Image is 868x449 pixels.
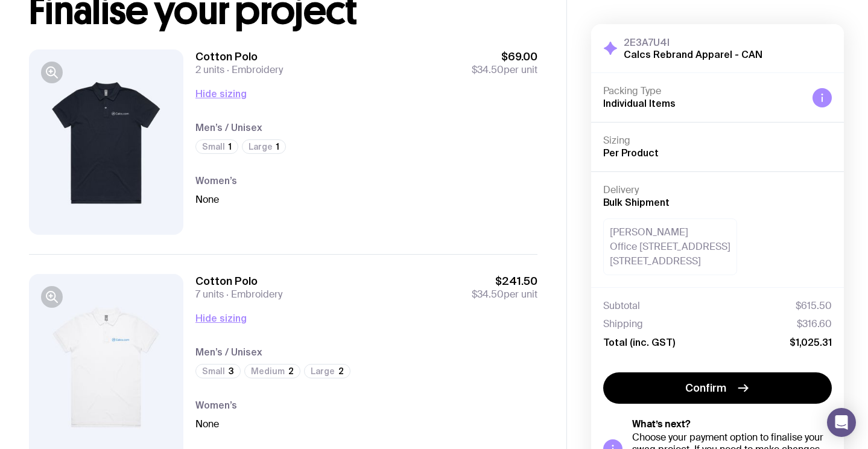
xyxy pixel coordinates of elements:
h3: 2E3A7U4I [624,36,762,48]
span: 1 [276,142,279,151]
div: [PERSON_NAME] Office [STREET_ADDRESS] [STREET_ADDRESS] [603,218,737,275]
span: Confirm [685,381,726,395]
span: 2 [288,366,294,376]
span: $316.60 [797,318,832,330]
span: 7 units [195,288,224,301]
span: None [195,418,219,430]
span: 2 [338,366,344,376]
span: 2 units [195,63,224,76]
span: $69.00 [472,49,537,64]
span: $34.50 [472,63,504,76]
h2: Calcs Rebrand Apparel - CAN [624,48,762,60]
span: $241.50 [472,274,537,288]
span: Large [311,366,335,376]
h4: Sizing [603,135,832,147]
span: Large [249,142,273,151]
span: per unit [472,64,537,76]
span: Small [202,366,225,376]
span: Bulk Shipment [603,197,670,208]
button: Hide sizing [195,311,247,325]
span: Total (inc. GST) [603,336,675,348]
h4: Delivery [603,184,832,196]
span: Per Product [603,147,659,158]
span: $615.50 [796,300,832,312]
button: Hide sizing [195,86,247,101]
h3: Cotton Polo [195,274,282,288]
span: $1,025.31 [790,336,832,348]
span: Medium [251,366,285,376]
h5: What’s next? [632,418,832,430]
span: Embroidery [224,63,283,76]
button: Confirm [603,372,832,404]
h4: Men’s / Unisex [195,120,537,135]
h3: Cotton Polo [195,49,283,64]
div: Open Intercom Messenger [827,408,856,437]
span: 1 [229,142,232,151]
span: 3 [229,366,234,376]
span: Embroidery [224,288,282,301]
span: Shipping [603,318,643,330]
h4: Women’s [195,398,537,412]
h4: Women’s [195,173,537,188]
span: $34.50 [472,288,504,301]
span: Subtotal [603,300,640,312]
span: per unit [472,288,537,301]
span: Small [202,142,225,151]
span: Individual Items [603,98,676,109]
span: None [195,193,219,206]
h4: Packing Type [603,85,803,97]
h4: Men’s / Unisex [195,345,537,359]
